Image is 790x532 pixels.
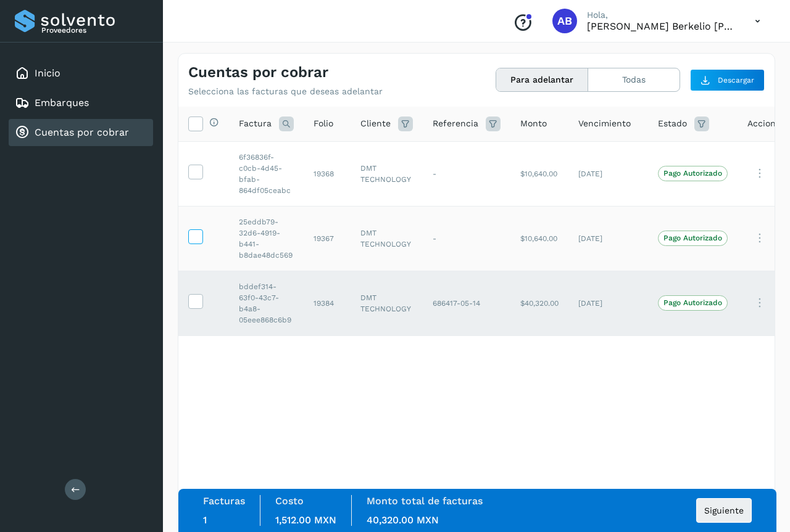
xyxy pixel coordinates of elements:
[188,63,328,81] h4: Cuentas por cobrar
[496,68,588,91] button: Para adelantar
[568,206,648,271] td: [DATE]
[351,271,423,335] td: DMT TECHNOLOGY
[423,141,510,206] td: -
[203,495,245,507] label: Facturas
[304,206,351,271] td: 19367
[568,271,648,335] td: [DATE]
[510,206,568,271] td: $10,640.00
[568,141,648,206] td: [DATE]
[520,117,547,130] span: Monto
[9,60,153,87] div: Inicio
[360,117,391,130] span: Cliente
[718,75,754,86] span: Descargar
[35,126,129,138] a: Cuentas por cobrar
[696,498,752,523] button: Siguiente
[229,141,304,206] td: 6f36836f-c0cb-4d45-bfab-864df05ceabc
[41,26,148,35] p: Proveedores
[314,117,333,130] span: Folio
[304,141,351,206] td: 19368
[587,20,735,32] p: Arturo Berkelio Martinez Hernández
[367,495,483,507] label: Monto total de facturas
[229,271,304,335] td: bddef314-63f0-43c7-b4a8-05eee868c6b9
[510,141,568,206] td: $10,640.00
[304,271,351,335] td: 19384
[188,86,383,97] p: Selecciona las facturas que deseas adelantar
[203,514,207,526] span: 1
[587,10,735,20] p: Hola,
[9,89,153,117] div: Embarques
[35,67,60,79] a: Inicio
[588,68,680,91] button: Todas
[351,206,423,271] td: DMT TECHNOLOGY
[663,169,722,178] p: Pago Autorizado
[433,117,478,130] span: Referencia
[510,271,568,335] td: $40,320.00
[367,514,439,526] span: 40,320.00 MXN
[351,141,423,206] td: DMT TECHNOLOGY
[663,234,722,242] p: Pago Autorizado
[658,117,687,130] span: Estado
[663,298,722,307] p: Pago Autorizado
[690,69,765,91] button: Descargar
[423,271,510,335] td: 686417-05-14
[747,117,785,130] span: Acciones
[229,206,304,271] td: 25eddb79-32d6-4919-b441-b8dae48dc569
[704,506,744,515] span: Siguiente
[9,119,153,146] div: Cuentas por cobrar
[239,117,272,130] span: Factura
[35,97,89,108] a: Embarques
[578,117,631,130] span: Vencimiento
[275,514,336,526] span: 1,512.00 MXN
[423,206,510,271] td: -
[275,495,304,507] label: Costo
